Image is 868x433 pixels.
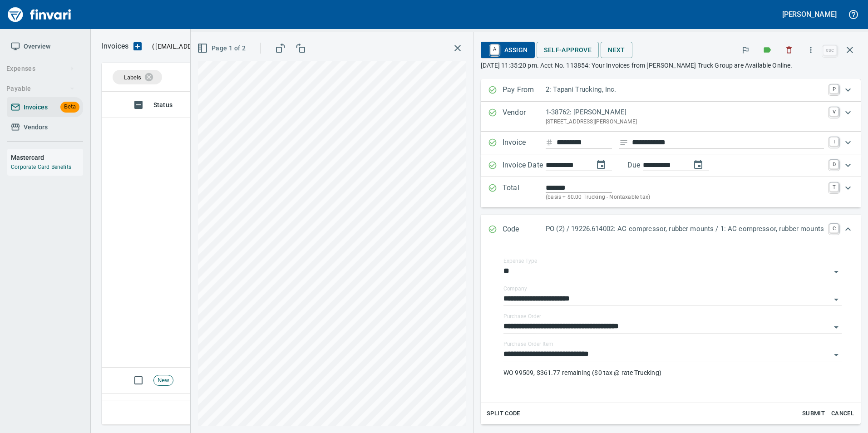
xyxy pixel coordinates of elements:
div: Expand [481,132,861,154]
p: ( ) [147,42,261,51]
a: A [490,44,499,54]
label: Company [503,286,527,292]
button: Labels [757,40,777,60]
p: WO 99509, $361.77 remaining ($0 tax @ rate Trucking) [503,368,842,377]
a: I [829,137,838,146]
span: Submit [801,408,826,419]
div: Expand [481,154,861,177]
span: Invoices [24,102,48,113]
button: Payable [3,80,79,97]
span: Status [153,99,184,110]
a: P [829,84,838,93]
button: AAssign [481,42,535,58]
button: change due date [687,154,709,176]
p: 2: Tapani Trucking, Inc. [546,84,824,95]
p: (basis + $0.00 Trucking - Nontaxable tax) [546,193,824,202]
button: Open [830,321,843,334]
a: Vendors [7,117,83,138]
span: Cancel [830,408,855,419]
div: Expand [481,215,861,245]
label: Purchase Order Item [503,342,553,347]
button: Submit [799,407,828,421]
p: Due [627,160,671,171]
span: Page 1 of 2 [199,43,246,54]
a: C [829,224,838,233]
p: [STREET_ADDRESS][PERSON_NAME] [546,118,824,127]
div: Expand [481,79,861,102]
p: [DATE] 11:35:20 pm. Acct No. 113854: Your Invoices from [PERSON_NAME] Truck Group are Available O... [481,61,861,70]
span: Status [153,99,173,110]
p: Invoice Date [503,160,546,172]
p: 1-38762: [PERSON_NAME] [546,107,824,118]
span: Labels [124,74,141,81]
span: Self-Approve [544,44,592,56]
p: Pay From [503,84,546,96]
a: esc [823,45,837,55]
button: change date [590,154,612,176]
div: Expand [481,245,861,424]
button: Cancel [828,407,857,421]
a: Overview [7,36,83,57]
a: V [829,107,838,116]
label: Purchase Order [503,314,541,320]
p: PO (2) / 19226.614002: AC compressor, rubber mounts / 1: AC compressor, rubber mounts [546,224,824,234]
span: Assign [488,42,528,58]
a: T [829,182,838,192]
button: Discard [779,40,799,60]
p: Invoice [503,137,546,149]
p: Code [503,224,546,236]
span: Next [608,44,625,56]
button: Open [830,266,843,278]
button: Self-Approve [537,42,599,59]
div: Labels [113,70,162,84]
span: Close invoice [821,39,861,61]
p: Total [503,182,546,202]
button: [PERSON_NAME] [780,7,839,21]
img: Finvari [5,4,74,25]
span: [EMAIL_ADDRESS][DOMAIN_NAME] [154,42,259,51]
span: Split Code [487,408,520,419]
button: More [801,40,821,60]
svg: Invoice description [619,138,628,147]
button: Split Code [484,407,523,421]
span: Expenses [6,63,75,74]
span: Vendors [24,122,48,133]
p: Vendor [503,107,546,126]
h6: Mastercard [11,153,83,162]
button: Next [601,42,632,59]
nav: breadcrumb [102,41,128,52]
h5: [PERSON_NAME] [782,10,837,19]
span: Beta [60,102,79,112]
button: Page 1 of 2 [195,40,249,57]
span: New [154,376,173,385]
label: Expense Type [503,259,537,264]
button: Expenses [3,60,79,77]
a: Corporate Card Benefits [11,164,71,170]
div: Expand [481,177,861,207]
button: Upload an Invoice [128,41,147,52]
div: Expand [481,102,861,132]
p: Invoices [102,41,128,52]
button: Flag [735,40,755,60]
svg: Invoice number [546,137,553,148]
a: D [829,160,838,169]
span: Overview [24,41,50,52]
span: Payable [6,83,75,94]
button: Open [830,293,843,306]
a: InvoicesBeta [7,97,83,118]
button: Open [830,349,843,361]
